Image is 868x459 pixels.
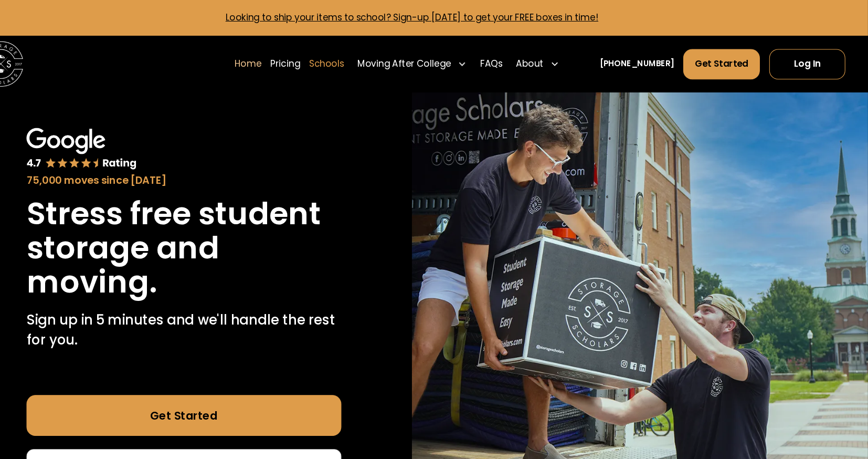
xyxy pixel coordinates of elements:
a: Home [265,46,291,76]
div: 75,000 moves since [DATE] [67,164,366,179]
a: home [22,39,64,82]
p: Sign up in 5 minutes and we'll handle the rest for you. [67,295,366,333]
a: Schools [336,46,369,76]
img: Google 4.7 star rating [67,122,172,162]
div: About [533,55,559,67]
a: FAQs [499,46,520,76]
a: Get Started [692,47,766,76]
h1: Stress free student storage and moving. [67,187,366,284]
a: Log In [774,47,847,76]
a: [PHONE_NUMBER] [612,55,683,66]
a: Pricing [299,46,327,76]
a: Get Started [67,376,366,414]
div: Moving After College [382,55,471,67]
img: Storage Scholars main logo [22,39,64,82]
a: Looking to ship your items to school? Sign-up [DATE] to get your FREE boxes in time! [257,11,611,23]
div: Moving After College [378,46,491,76]
div: About [528,46,578,76]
